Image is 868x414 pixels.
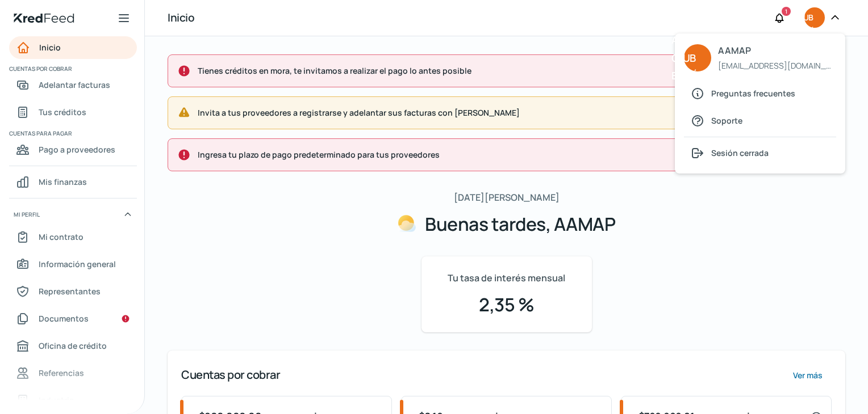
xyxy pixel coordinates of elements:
[39,176,87,187] font: Mis finanzas
[711,88,795,99] font: Preguntas frecuentes
[785,7,787,15] font: 1
[14,210,40,218] font: Mi perfil
[198,149,440,160] font: Ingresa tu plazo de pago predeterminado para tus proveedores
[181,367,280,382] font: Cuentas por cobrar
[39,79,110,90] font: Adelantar facturas
[39,231,84,242] font: Mi contrato
[9,65,72,73] font: Cuentas por cobrar
[39,367,84,378] font: Referencias
[711,115,742,126] font: Soporte
[198,65,471,76] font: Tienes créditos en mora, te invitamos a realizar el pago lo antes posible
[398,214,416,233] img: Saludos
[39,340,107,351] font: Oficina de crédito
[39,107,86,117] font: Tus créditos
[9,138,137,161] a: Pago a proveedores
[9,307,137,330] a: Documentos
[425,212,615,236] font: Buenas tardes, AAMAP
[718,60,852,71] font: [EMAIL_ADDRESS][DOMAIN_NAME]
[9,335,137,357] a: Oficina de crédito
[479,292,534,317] font: 2,35 %
[9,101,137,124] a: Tus créditos
[39,395,74,405] font: Industria
[39,42,61,53] font: Inicio
[9,362,137,385] a: Referencias
[793,370,823,381] font: Ver más
[39,144,115,155] font: Pago a proveedores
[39,259,116,269] font: Información general
[718,44,751,57] font: AAMAP
[9,74,137,96] a: Adelantar facturas
[39,313,89,324] font: Documentos
[448,272,565,284] font: Tu tasa de interés mensual
[671,33,723,82] font: Automóvil club británico
[9,129,72,137] font: Cuentas para pagar
[9,226,137,248] a: Mi contrato
[39,286,101,297] font: Representantes
[783,364,832,387] button: Ver más
[9,171,137,193] a: Mis finanzas
[9,389,137,412] a: Industria
[711,147,769,158] font: Sesión cerrada
[168,10,194,25] font: Inicio
[198,107,520,118] font: Invita a tus proveedores a registrarse y adelantar sus facturas con [PERSON_NAME]
[9,280,137,303] a: Representantes
[454,191,560,204] font: [DATE][PERSON_NAME]
[9,36,137,59] a: Inicio
[9,253,137,276] a: Información general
